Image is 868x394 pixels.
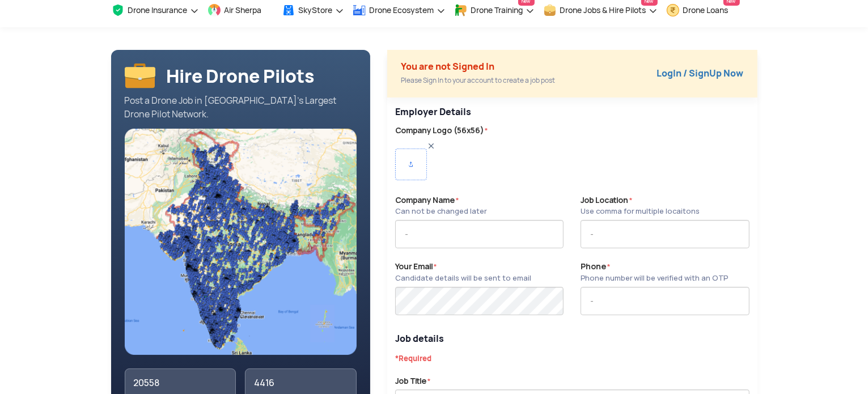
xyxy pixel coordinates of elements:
[581,206,700,217] div: Use comma for multiple locaitons
[581,273,728,284] div: Phone number will be verified with an OTP
[471,6,523,15] span: Drone Training
[395,194,486,218] label: Company Name
[581,220,749,248] input: -
[395,273,531,284] div: Candidate details will be sent to email
[370,6,434,15] span: Drone Ecosystem
[581,287,749,315] input: -
[395,125,750,137] label: Company Logo (56x56)
[581,194,700,218] label: Job Location
[395,375,430,387] label: Job Title
[395,354,431,363] span: *Required
[401,74,555,87] div: Please Sign In to your account to create a job post
[225,6,262,15] span: Air Sherpa
[657,67,744,79] a: LogIn / SignUp Now
[401,60,555,74] div: You are not Signed In
[395,105,750,119] p: Employer Details
[125,94,357,121] div: Post a Drone Job in [GEOGRAPHIC_DATA]’s Largest Drone Pilot Network.
[395,206,486,217] div: Can not be changed later
[395,261,531,284] label: Your Email
[299,6,333,15] span: SkyStore
[581,261,728,284] label: Phone
[395,220,564,248] input: -
[560,6,646,15] span: Drone Jobs & Hire Pilots
[254,378,348,389] div: 4416
[134,378,227,389] div: 20558
[395,332,750,346] p: Job details
[128,6,188,15] span: Drone Insurance
[683,6,729,15] span: Drone Loans
[167,66,315,87] h1: Hire Drone Pilots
